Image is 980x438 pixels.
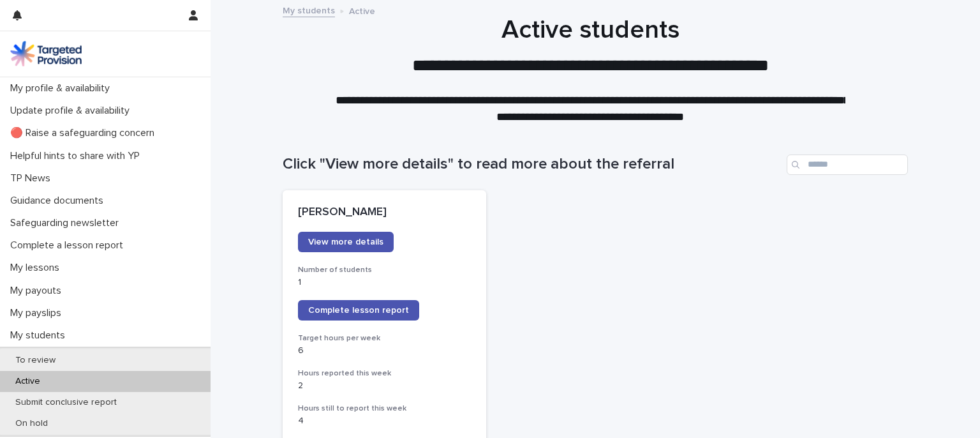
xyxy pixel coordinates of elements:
p: My payslips [5,307,71,319]
h1: Click "View more details" to read more about the referral [283,155,782,174]
p: My payouts [5,285,71,297]
p: [PERSON_NAME] [298,206,471,220]
p: Active [5,376,50,387]
p: To review [5,355,66,366]
h3: Number of students [298,265,471,275]
p: Update profile & availability [5,105,140,117]
p: Helpful hints to share with YP [5,150,150,162]
a: My students [283,3,335,17]
h3: Target hours per week [298,333,471,344]
p: Guidance documents [5,195,114,207]
a: View more details [298,232,394,252]
h3: Hours reported this week [298,368,471,379]
p: My students [5,329,75,342]
p: 4 [298,416,471,427]
p: Complete a lesson report [5,239,133,252]
p: On hold [5,418,58,429]
a: Complete lesson report [298,300,419,321]
p: Submit conclusive report [5,397,127,408]
p: 🔴 Raise a safeguarding concern [5,127,165,139]
img: M5nRWzHhSzIhMunXDL62 [10,41,82,66]
input: Search [787,155,908,175]
p: 6 [298,345,471,356]
p: Active [349,3,375,17]
p: My lessons [5,262,70,274]
h3: Hours still to report this week [298,404,471,414]
p: 2 [298,381,471,391]
span: View more details [308,238,383,246]
p: Safeguarding newsletter [5,217,129,229]
p: 1 [298,277,471,288]
p: My profile & availability [5,82,120,94]
p: TP News [5,172,61,185]
span: Complete lesson report [308,306,409,315]
h1: Active students [278,15,903,45]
